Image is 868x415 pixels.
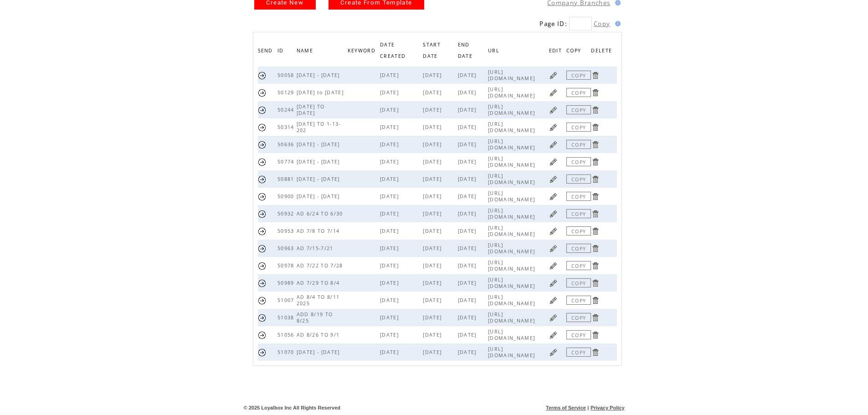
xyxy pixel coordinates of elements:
[549,192,558,201] a: Click to edit page
[566,71,591,80] a: COPY
[380,176,401,182] span: [DATE]
[549,313,558,322] a: Click to edit page
[380,297,401,303] span: [DATE]
[277,280,297,286] span: 50989
[458,332,479,338] span: [DATE]
[566,330,591,339] a: COPY
[549,140,558,149] a: Click to edit page
[549,175,558,184] a: Click to edit page
[458,107,479,113] span: [DATE]
[244,405,341,410] span: © 2025 Loyalbox Inc All Rights Reserved
[380,262,401,269] span: [DATE]
[591,88,600,97] a: Click to delete page
[591,106,600,114] a: Click to delete page
[549,71,558,80] a: Click to edit page
[348,47,378,53] a: KEYWORD
[380,349,401,355] span: [DATE]
[566,296,591,305] a: COPY
[566,226,591,236] a: COPY
[566,192,591,201] a: COPY
[458,262,479,269] span: [DATE]
[458,228,479,234] span: [DATE]
[423,72,444,78] span: [DATE]
[258,88,267,97] a: Send this page URL by SMS
[591,210,600,218] a: Click to delete page
[549,261,558,270] a: Click to edit page
[591,192,600,201] a: Click to delete page
[546,405,586,410] a: Terms of Service
[488,86,537,99] span: [URL][DOMAIN_NAME]
[258,296,267,305] a: Send this page URL by SMS
[587,405,589,410] span: |
[258,279,267,287] a: Send this page URL by SMS
[258,227,267,236] a: Send this page URL by SMS
[458,280,479,286] span: [DATE]
[277,159,297,165] span: 50774
[423,141,444,148] span: [DATE]
[423,124,444,130] span: [DATE]
[458,141,479,148] span: [DATE]
[258,313,267,322] a: Send this page URL by SMS
[380,314,401,321] span: [DATE]
[423,280,444,286] span: [DATE]
[488,103,537,116] span: [URL][DOMAIN_NAME]
[549,158,558,166] a: Click to edit page
[277,332,297,338] span: 51056
[258,71,267,80] a: Send this page URL by SMS
[277,193,297,200] span: 50900
[549,348,558,357] a: Click to edit page
[297,72,342,78] span: [DATE] - [DATE]
[458,245,479,251] span: [DATE]
[591,227,600,236] a: Click to delete page
[297,294,340,307] span: AD 8/4 TO 8/11 2025
[258,244,267,253] a: Send this page URL by SMS
[258,261,267,270] a: Send this page URL by SMS
[423,159,444,165] span: [DATE]
[277,228,297,234] span: 50953
[258,348,267,357] a: Send this page URL by SMS
[297,159,342,165] span: [DATE] - [DATE]
[423,176,444,182] span: [DATE]
[458,39,475,64] span: END DATE
[258,331,267,339] a: Send this page URL by SMS
[458,176,479,182] span: [DATE]
[423,228,444,234] span: [DATE]
[423,297,444,303] span: [DATE]
[549,106,558,114] a: Click to edit page
[549,123,558,132] a: Click to edit page
[549,244,558,253] a: Click to edit page
[297,210,345,217] span: AD 6/24 TO 6/30
[591,296,600,305] a: Click to delete page
[297,47,315,53] a: NAME
[277,124,297,130] span: 50314
[423,245,444,251] span: [DATE]
[297,245,336,251] span: AD 7/15-7/21
[566,174,591,184] a: COPY
[380,280,401,286] span: [DATE]
[488,242,537,255] span: [URL][DOMAIN_NAME]
[566,278,591,287] a: COPY
[458,159,479,165] span: [DATE]
[297,176,342,182] span: [DATE] - [DATE]
[591,313,600,322] a: Click to delete page
[566,140,591,149] a: COPY
[380,72,401,78] span: [DATE]
[566,244,591,253] a: COPY
[458,89,479,96] span: [DATE]
[297,280,342,286] span: AD 7/29 TO 8/4
[566,209,591,218] a: COPY
[297,311,333,324] span: ADD 8/19 TO 8/25
[277,297,297,303] span: 51007
[297,89,346,96] span: [DATE] to [DATE]
[380,228,401,234] span: [DATE]
[488,173,537,185] span: [URL][DOMAIN_NAME]
[380,89,401,96] span: [DATE]
[591,279,600,287] a: Click to delete page
[258,106,267,114] a: Send this page URL by SMS
[488,138,537,151] span: [URL][DOMAIN_NAME]
[277,47,286,53] a: ID
[612,21,621,26] img: help.gif
[380,141,401,148] span: [DATE]
[488,190,537,203] span: [URL][DOMAIN_NAME]
[594,20,610,28] a: Copy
